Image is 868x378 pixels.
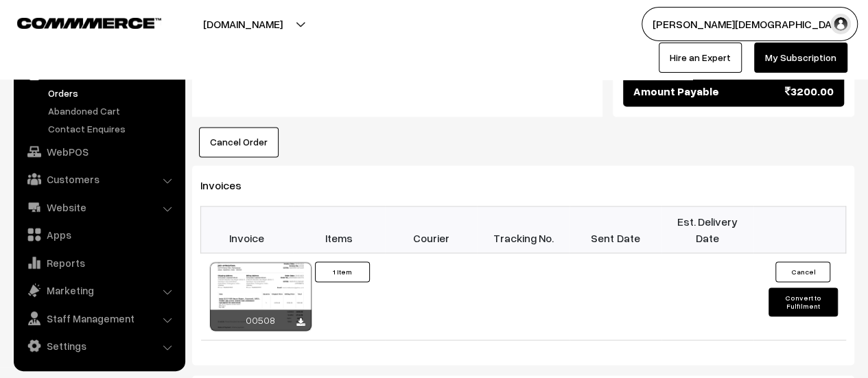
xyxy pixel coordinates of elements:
th: Courier [385,206,477,253]
a: Hire an Expert [659,43,742,73]
a: Orders [45,86,180,100]
img: COMMMERCE [17,18,161,28]
th: Est. Delivery Date [661,206,753,253]
a: Reports [17,250,180,275]
div: 00508 [210,309,312,331]
button: [PERSON_NAME][DEMOGRAPHIC_DATA] [642,7,858,41]
th: Invoice [201,206,293,253]
button: 1 Item [315,261,370,282]
a: Customers [17,167,180,191]
a: WebPOS [17,139,180,164]
a: Contact Enquires [45,121,180,136]
a: Website [17,195,180,220]
button: Convert to Fulfilment [769,287,837,316]
a: Apps [17,222,180,247]
span: Invoices [200,178,258,192]
a: COMMMERCE [17,14,137,30]
span: Amount Payable [633,83,719,99]
th: Items [293,206,385,253]
button: Cancel Order [199,127,279,157]
th: Tracking No. [477,206,569,253]
th: Sent Date [570,206,661,253]
img: user [830,14,851,34]
a: Marketing [17,278,180,303]
a: Abandoned Cart [45,104,180,118]
button: [DOMAIN_NAME] [155,7,331,41]
button: Cancel [775,261,830,282]
a: My Subscription [754,43,847,73]
a: Staff Management [17,306,180,331]
span: 3200.00 [785,83,834,99]
a: Settings [17,333,180,358]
